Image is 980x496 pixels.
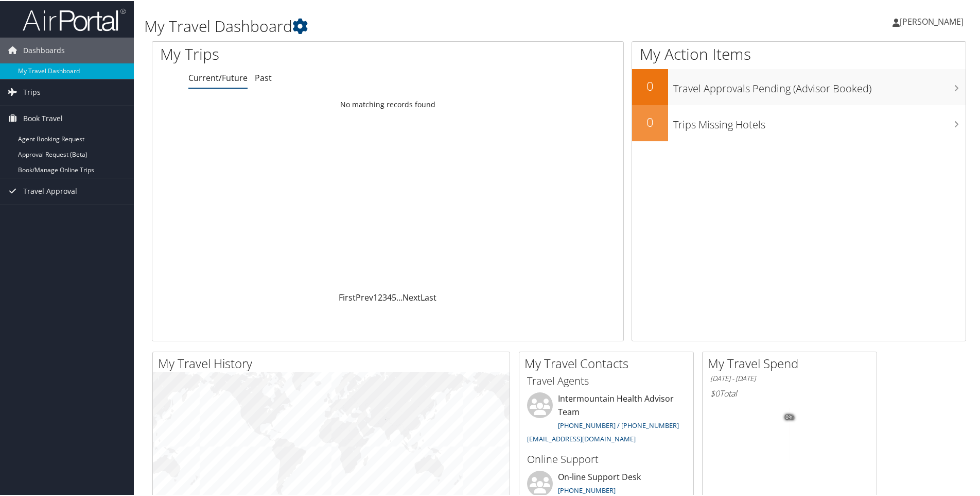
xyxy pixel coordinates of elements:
[188,71,248,82] a: Current/Future
[421,291,436,302] a: Last
[522,391,691,447] li: Intermountain Health Advisor Team
[710,387,869,398] h6: Total
[710,373,869,383] h6: [DATE] - [DATE]
[255,71,272,82] a: Past
[708,354,877,371] h2: My Travel Spend
[524,354,693,371] h2: My Travel Contacts
[673,75,966,95] h3: Travel Approvals Pending (Advisor Booked)
[158,354,510,371] h2: My Travel History
[339,291,356,302] a: First
[558,485,616,494] a: [PHONE_NUMBER]
[373,291,378,302] a: 1
[673,111,966,131] h3: Trips Missing Hotels
[892,5,974,36] a: [PERSON_NAME]
[23,105,63,130] span: Book Travel
[23,177,77,203] span: Travel Approval
[785,414,794,420] tspan: 0%
[23,78,41,104] span: Trips
[382,291,387,302] a: 3
[392,291,396,302] a: 5
[160,42,419,64] h1: My Trips
[527,433,636,442] a: [EMAIL_ADDRESS][DOMAIN_NAME]
[632,104,966,140] a: 0Trips Missing Hotels
[900,15,964,26] span: [PERSON_NAME]
[23,37,65,62] span: Dashboards
[23,7,126,31] img: airportal-logo.png
[396,291,402,302] span: …
[710,387,720,398] span: $0
[632,68,966,104] a: 0Travel Approvals Pending (Advisor Booked)
[378,291,382,302] a: 2
[527,373,686,387] h3: Travel Agents
[632,112,668,130] h2: 0
[558,420,679,429] a: [PHONE_NUMBER] / [PHONE_NUMBER]
[152,94,623,113] td: No matching records found
[387,291,392,302] a: 4
[356,291,373,302] a: Prev
[144,14,697,36] h1: My Travel Dashboard
[527,451,686,466] h3: Online Support
[402,291,421,302] a: Next
[632,42,966,64] h1: My Action Items
[632,76,668,94] h2: 0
